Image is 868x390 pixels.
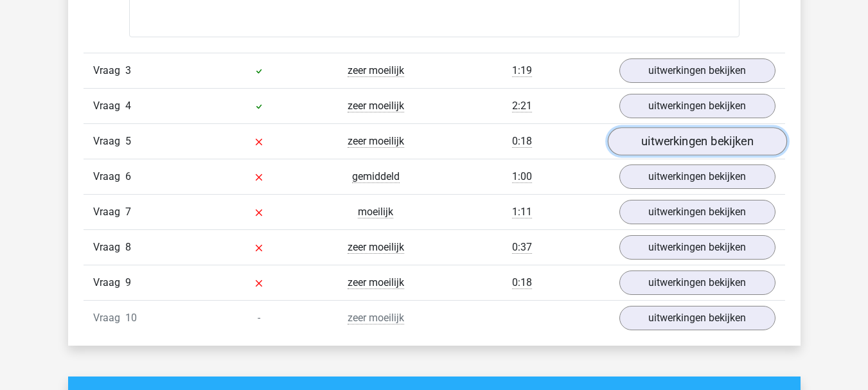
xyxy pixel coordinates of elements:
span: zeer moeilijk [348,276,404,289]
span: zeer moeilijk [348,100,404,112]
span: zeer moeilijk [348,241,404,254]
a: uitwerkingen bekijken [619,235,775,260]
span: Vraag [93,63,125,78]
span: 2:21 [512,100,532,112]
span: 3 [125,64,131,76]
span: 10 [125,312,137,324]
a: uitwerkingen bekijken [619,94,775,118]
a: uitwerkingen bekijken [619,58,775,83]
span: Vraag [93,275,125,290]
span: Vraag [93,134,125,149]
a: uitwerkingen bekijken [619,306,775,330]
a: uitwerkingen bekijken [619,270,775,295]
span: 7 [125,206,131,218]
span: 1:19 [512,64,532,77]
span: 9 [125,276,131,288]
span: Vraag [93,204,125,220]
span: moeilijk [358,206,393,218]
span: Vraag [93,98,125,114]
span: 4 [125,100,131,112]
span: 1:11 [512,206,532,218]
div: - [200,310,317,326]
span: 1:00 [512,170,532,183]
span: zeer moeilijk [348,135,404,148]
span: gemiddeld [352,170,400,183]
span: zeer moeilijk [348,312,404,324]
span: 6 [125,170,131,182]
a: uitwerkingen bekijken [619,164,775,189]
span: 8 [125,241,131,253]
span: 0:37 [512,241,532,254]
span: Vraag [93,310,125,326]
a: uitwerkingen bekijken [619,200,775,224]
span: zeer moeilijk [348,64,404,77]
span: Vraag [93,169,125,184]
a: uitwerkingen bekijken [607,127,786,155]
span: 0:18 [512,276,532,289]
span: 0:18 [512,135,532,148]
span: 5 [125,135,131,147]
span: Vraag [93,240,125,255]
